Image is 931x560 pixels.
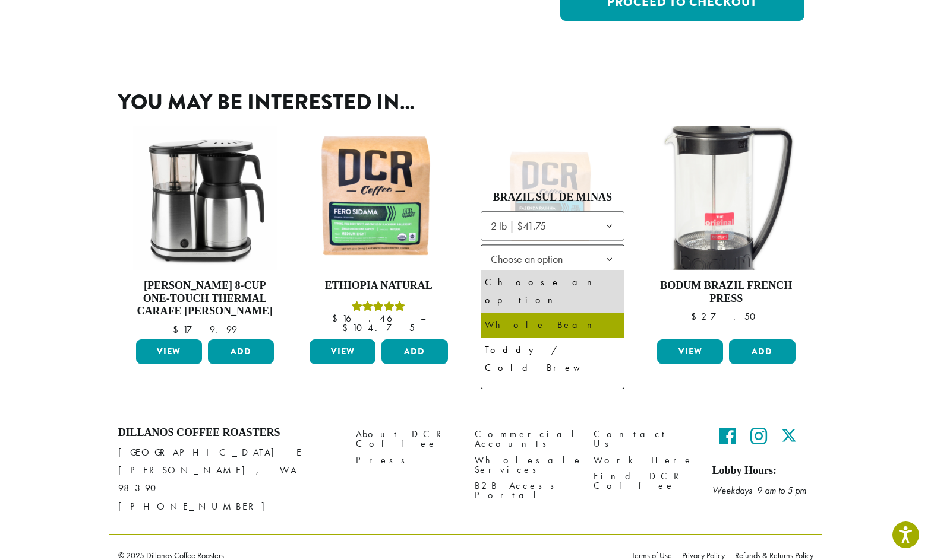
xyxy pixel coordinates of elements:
[632,551,677,559] a: Terms of Use
[594,452,695,468] a: Work Here
[356,427,457,452] a: About DCR Coffee
[481,126,625,373] a: Rated 5.00 out of 5
[481,211,625,240] span: 2 lb | $41.75
[310,339,375,364] a: View
[485,384,621,402] div: French Press
[677,551,730,559] a: Privacy Policy
[654,126,799,334] a: Bodum Brazil French Press $27.50
[307,126,451,334] a: Ethiopia NaturalRated 5.00 out of 5
[654,279,799,305] h4: Bodum Brazil French Press
[208,339,274,364] button: Add
[136,339,202,364] a: View
[307,279,451,292] h4: Ethiopia Natural
[133,126,277,334] a: [PERSON_NAME] 8-Cup One-Touch Thermal Carafe [PERSON_NAME] $179.99
[691,310,761,323] bdi: 27.50
[481,244,625,273] span: Choose an option
[730,551,813,559] a: Refunds & Returns Policy
[657,339,723,364] a: View
[118,551,614,559] p: © 2025 Dillanos Coffee Roasters.
[133,126,277,270] img: Bonavita-Brewer-02-scaled-e1698354204509.jpg
[594,427,695,452] a: Contact Us
[332,312,409,324] bdi: 16.46
[118,427,338,440] h4: Dillanos Coffee Roasters
[475,478,576,503] a: B2B Access Portal
[481,191,625,204] h4: Brazil Sul De Minas
[342,322,352,334] span: $
[481,270,624,313] li: Choose an option
[381,339,447,364] button: Add
[173,323,183,336] span: $
[491,219,546,233] span: 2 lb | $41.75
[654,126,799,270] img: Bodum-French-Press-300x300.png
[485,341,621,377] div: Toddy / Cold Brew
[712,464,813,478] h5: Lobby Hours:
[594,468,695,494] a: Find DCR Coffee
[475,452,576,478] a: Wholesale Services
[691,310,701,323] span: $
[485,316,621,334] div: Whole Bean
[356,452,457,468] a: Press
[118,444,338,515] p: [GEOGRAPHIC_DATA] E [PERSON_NAME], WA 98390 [PHONE_NUMBER]
[342,322,415,334] bdi: 104.75
[712,484,806,497] em: Weekdays 9 am to 5 pm
[307,126,451,270] img: DCR-Fero-Sidama-Coffee-Bag-2019-300x300.png
[475,427,576,452] a: Commercial Accounts
[133,279,277,318] h4: [PERSON_NAME] 8-Cup One-Touch Thermal Carafe [PERSON_NAME]
[307,300,451,314] div: Rated 5.00 out of 5
[486,214,558,237] span: 2 lb | $41.75
[486,247,575,271] span: Choose an option
[421,312,425,324] span: –
[729,339,795,364] button: Add
[332,312,342,324] span: $
[118,90,813,115] h2: You may be interested in…
[173,323,237,336] bdi: 179.99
